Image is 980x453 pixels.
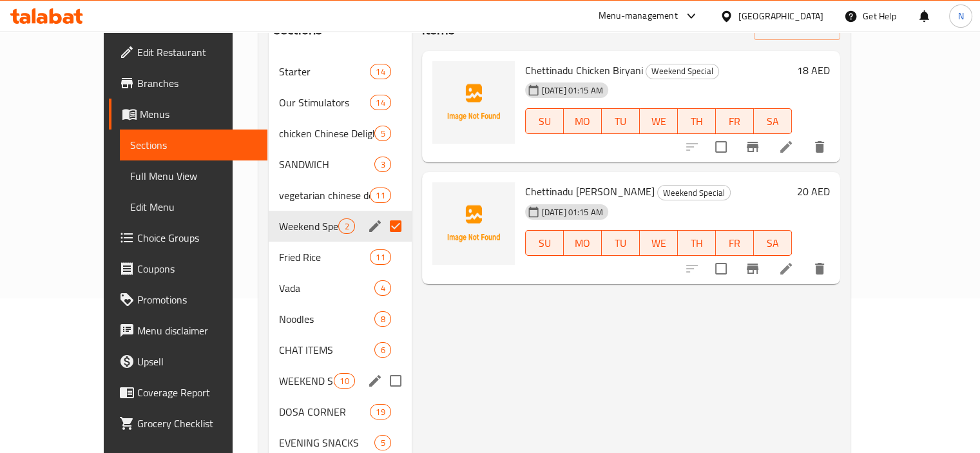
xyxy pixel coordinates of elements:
[109,377,267,408] a: Coverage Report
[269,242,412,273] div: Fried Rice11
[334,373,354,389] div: items
[797,61,830,79] h6: 18 AED
[338,218,354,234] div: items
[375,128,390,140] span: 5
[370,66,390,78] span: 14
[109,408,267,439] a: Grocery Checklist
[564,108,602,134] button: MO
[678,230,716,256] button: TH
[375,437,390,449] span: 5
[269,273,412,304] div: Vada4
[279,95,370,110] div: Our Stimulators
[678,108,716,134] button: TH
[269,56,412,87] div: Starter14
[602,108,640,134] button: TU
[365,217,385,236] button: edit
[370,189,390,202] span: 11
[120,191,267,222] a: Edit Menu
[432,61,515,144] img: Chettinadu Chicken Biryani
[334,375,354,387] span: 10
[738,9,823,23] div: [GEOGRAPHIC_DATA]
[279,188,370,203] span: vegetarian chinese delights
[375,344,390,356] span: 6
[279,435,375,450] span: EVENING SNACKS
[120,160,267,191] a: Full Menu View
[279,249,370,265] span: Fried Rice
[279,64,370,79] span: Starter
[957,9,963,23] span: N
[109,68,267,99] a: Branches
[370,64,390,79] div: items
[721,112,749,131] span: FR
[120,130,267,160] a: Sections
[269,118,412,149] div: chicken Chinese Delights5
[640,230,678,256] button: WE
[140,106,257,122] span: Menus
[778,261,794,276] a: Edit menu item
[137,354,257,369] span: Upsell
[564,230,602,256] button: MO
[137,261,257,276] span: Coupons
[531,112,559,131] span: SU
[269,396,412,427] div: DOSA CORNER19
[109,346,267,377] a: Upsell
[645,112,673,131] span: WE
[137,416,257,431] span: Grocery Checklist
[374,157,390,172] div: items
[525,230,564,256] button: SU
[109,315,267,346] a: Menu disclaimer
[737,253,768,284] button: Branch-specific-item
[274,1,322,39] h2: Menu sections
[375,282,390,294] span: 4
[130,137,257,153] span: Sections
[109,253,267,284] a: Coupons
[754,230,792,256] button: SA
[339,220,354,233] span: 2
[269,87,412,118] div: Our Stimulators14
[137,323,257,338] span: Menu disclaimer
[137,385,257,400] span: Coverage Report
[279,126,375,141] span: chicken Chinese Delights
[607,112,635,131] span: TU
[269,334,412,365] div: CHAT ITEMS6
[279,280,375,296] span: Vada
[537,84,608,97] span: [DATE] 01:15 AM
[645,234,673,253] span: WE
[657,185,731,200] div: Weekend Special
[759,234,787,253] span: SA
[375,313,390,325] span: 8
[130,199,257,215] span: Edit Menu
[640,108,678,134] button: WE
[370,97,390,109] span: 14
[602,230,640,256] button: TU
[269,211,412,242] div: Weekend Special2edit
[683,234,711,253] span: TH
[525,61,643,80] span: Chettinadu Chicken Biryani
[759,112,787,131] span: SA
[525,182,655,201] span: Chettinadu [PERSON_NAME]
[370,249,390,265] div: items
[370,404,390,419] div: items
[804,253,835,284] button: delete
[375,159,390,171] span: 3
[279,342,375,358] span: CHAT ITEMS
[683,112,711,131] span: TH
[109,222,267,253] a: Choice Groups
[804,131,835,162] button: delete
[370,406,390,418] span: 19
[721,234,749,253] span: FR
[707,255,735,282] span: Select to update
[279,218,339,234] span: Weekend Special
[370,95,390,110] div: items
[432,182,515,265] img: Chettinadu Mutton Biryani
[137,75,257,91] span: Branches
[279,373,334,389] span: WEEKEND SPECIAL
[374,126,390,141] div: items
[269,304,412,334] div: Noodles8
